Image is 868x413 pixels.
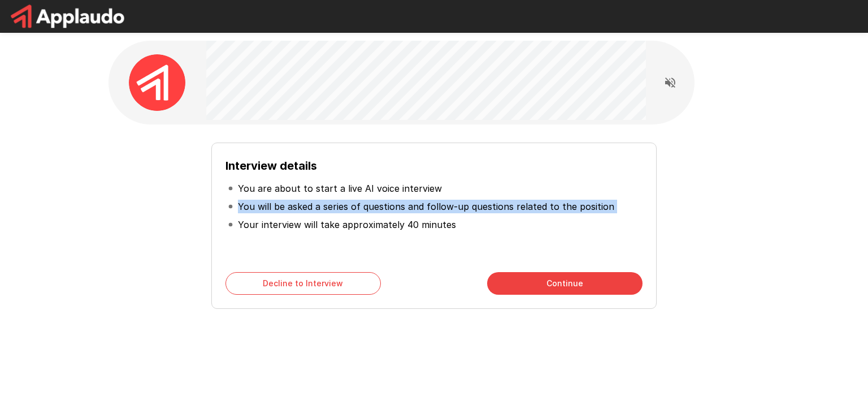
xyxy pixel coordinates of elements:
p: You will be asked a series of questions and follow-up questions related to the position [238,200,614,213]
button: Continue [487,272,643,295]
button: Read questions aloud [659,71,682,94]
img: applaudo_avatar.png [129,54,185,111]
p: Your interview will take approximately 40 minutes [238,218,456,231]
p: You are about to start a live AI voice interview [238,182,442,195]
b: Interview details [225,159,317,173]
button: Decline to Interview [225,272,381,295]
